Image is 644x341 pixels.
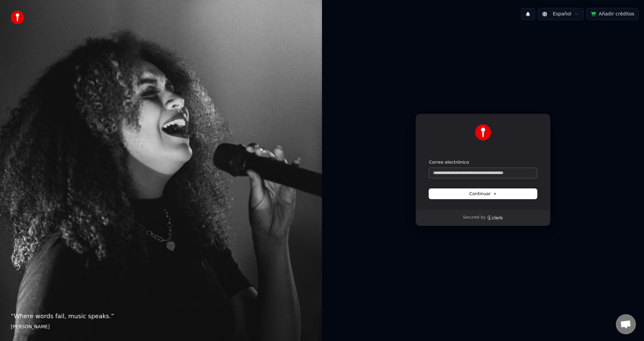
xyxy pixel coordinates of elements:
[463,215,485,220] p: Secured by
[487,215,503,220] a: Clerk logo
[11,11,24,24] img: youka
[475,124,491,140] img: Youka
[429,189,537,199] button: Continuar
[616,314,636,334] div: Chat abierto
[469,191,497,197] span: Continuar
[429,159,469,165] label: Correo electrónico
[11,324,311,330] footer: [PERSON_NAME]
[11,311,311,321] p: “ Where words fail, music speaks. ”
[586,8,639,20] button: Añadir créditos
